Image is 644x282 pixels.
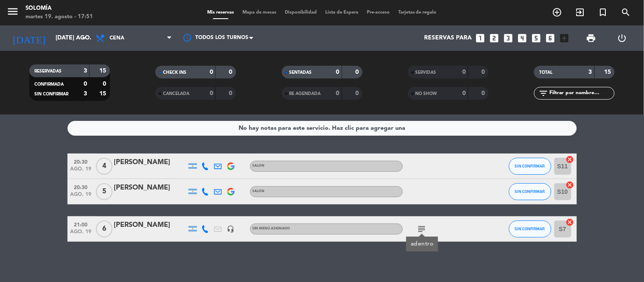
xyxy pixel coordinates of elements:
[355,69,360,75] strong: 0
[575,7,585,17] i: exit_to_app
[253,164,265,168] span: SALON
[425,35,472,42] span: Reservas para
[163,70,186,75] span: CHECK INS
[96,183,112,200] span: 5
[210,69,213,75] strong: 0
[34,69,62,73] span: RESERVADAS
[462,69,466,75] strong: 0
[586,33,596,43] span: print
[598,7,608,17] i: turned_in_not
[96,221,112,237] span: 6
[509,158,551,175] button: SIN CONFIRMAR
[416,70,436,75] span: SERVIDAS
[6,5,19,18] i: menu
[229,90,234,96] strong: 0
[6,5,19,21] button: menu
[163,92,189,96] span: CANCELADA
[84,91,87,97] strong: 3
[538,88,548,98] i: filter_list
[114,157,186,168] div: [PERSON_NAME]
[489,33,500,44] i: looks_two
[96,158,112,175] span: 4
[605,69,613,75] strong: 15
[531,33,542,44] i: looks_5
[566,181,574,189] i: cancel
[70,219,92,229] span: 21:00
[545,33,556,44] i: looks_6
[552,7,562,17] i: add_circle_outline
[70,156,92,166] span: 20:30
[203,10,238,15] span: Mis reservas
[566,155,574,164] i: cancel
[517,33,528,44] i: looks_4
[6,29,51,47] i: [DATE]
[227,225,235,233] i: headset_mic
[210,90,213,96] strong: 0
[110,35,124,41] span: Cena
[70,182,92,192] span: 20:30
[99,68,108,74] strong: 15
[589,69,592,75] strong: 3
[114,182,186,193] div: [PERSON_NAME]
[617,33,627,43] i: power_settings_new
[394,10,441,15] span: Tarjetas de regalo
[114,220,186,231] div: [PERSON_NAME]
[25,13,93,21] div: martes 19. agosto - 17:51
[239,123,405,133] div: No hay notas para este servicio. Haz clic para agregar una
[70,192,92,201] span: ago. 19
[34,82,64,87] span: CONFIRMADA
[70,166,92,176] span: ago. 19
[509,183,551,200] button: SIN CONFIRMAR
[227,188,235,195] img: google-logo.png
[515,164,545,168] span: SIN CONFIRMAR
[70,229,92,239] span: ago. 19
[363,10,394,15] span: Pre-acceso
[417,224,427,234] i: subject
[355,90,360,96] strong: 0
[79,33,89,43] i: arrow_drop_down
[290,70,312,75] span: SENTADAS
[566,218,574,226] i: cancel
[515,226,545,231] span: SIN CONFIRMAR
[84,68,87,74] strong: 3
[481,90,487,96] strong: 0
[621,7,631,17] i: search
[336,90,340,96] strong: 0
[25,4,93,13] div: Solomía
[253,190,265,193] span: SALON
[229,69,234,75] strong: 0
[238,10,281,15] span: Mapa de mesas
[515,189,545,194] span: SIN CONFIRMAR
[290,92,321,96] span: RE AGENDADA
[34,92,68,96] span: SIN CONFIRMAR
[227,162,235,170] img: google-logo.png
[411,240,433,248] div: adentro
[559,33,570,44] i: add_box
[475,33,486,44] i: looks_one
[103,81,108,87] strong: 0
[416,92,437,96] span: NO SHOW
[462,90,466,96] strong: 0
[321,10,363,15] span: Lista de Espera
[548,89,614,98] input: Filtrar por nombre...
[253,227,290,230] span: Sin menú asignado
[481,69,487,75] strong: 0
[99,91,108,97] strong: 15
[281,10,321,15] span: Disponibilidad
[607,25,638,51] div: LOG OUT
[336,69,340,75] strong: 0
[503,33,514,44] i: looks_3
[539,70,552,75] span: TOTAL
[509,221,551,237] button: SIN CONFIRMAR
[84,81,87,87] strong: 0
